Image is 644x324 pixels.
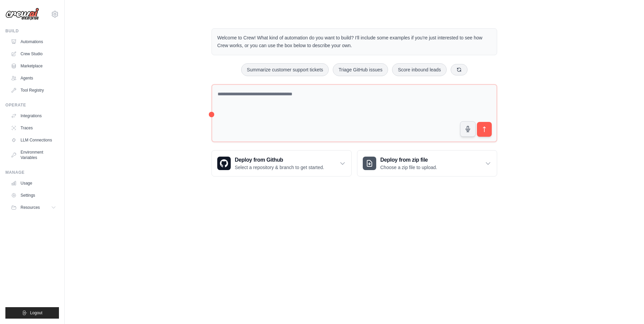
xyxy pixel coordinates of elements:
p: Select a repository & branch to get started. [235,164,324,171]
p: Welcome to Crew! What kind of automation do you want to build? I'll include some examples if you'... [217,34,491,50]
a: Traces [8,123,59,133]
a: Usage [8,178,59,189]
p: Choose a zip file to upload. [380,164,437,171]
div: Build [5,28,59,34]
img: Logo [5,8,39,21]
button: Triage GitHub issues [333,63,388,76]
a: Settings [8,190,59,201]
a: Crew Studio [8,48,59,59]
a: Integrations [8,110,59,121]
div: Operate [5,102,59,108]
button: Summarize customer support tickets [241,63,329,76]
a: Automations [8,36,59,47]
a: Environment Variables [8,147,59,163]
a: LLM Connections [8,135,59,145]
a: Marketplace [8,61,59,71]
button: Resources [8,202,59,213]
div: Manage [5,170,59,175]
a: Tool Registry [8,85,59,96]
h3: Deploy from Github [235,156,324,164]
h3: Deploy from zip file [380,156,437,164]
span: Logout [30,310,42,316]
span: Resources [21,205,40,210]
button: Logout [5,307,59,319]
button: Score inbound leads [392,63,447,76]
a: Agents [8,73,59,84]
